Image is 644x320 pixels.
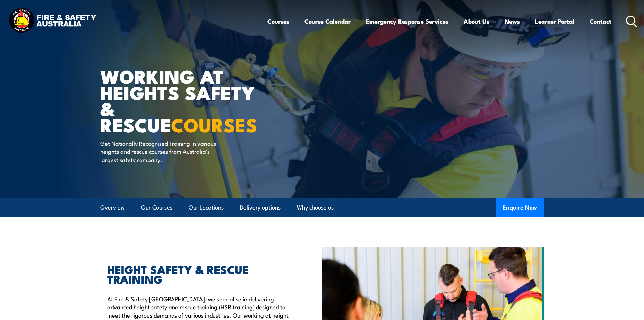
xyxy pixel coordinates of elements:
[100,139,227,163] p: Get Nationally Recognised Training in various heights and rescue courses from Australia’s largest...
[304,12,351,30] a: Course Calendar
[366,12,448,30] a: Emergency Response Services
[297,198,334,217] a: Why choose us
[189,198,224,217] a: Our Locations
[171,110,257,139] strong: COURSES
[100,68,272,133] h1: WORKING AT HEIGHTS SAFETY & RESCUE
[107,264,290,284] h2: HEIGHT SAFETY & RESCUE TRAINING
[240,198,281,217] a: Delivery options
[496,198,544,217] button: Enquire Now
[141,198,172,217] a: Our Courses
[100,198,125,217] a: Overview
[535,12,574,30] a: Learner Portal
[267,12,289,30] a: Courses
[590,12,611,30] a: Contact
[505,12,520,30] a: News
[464,12,489,30] a: About Us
